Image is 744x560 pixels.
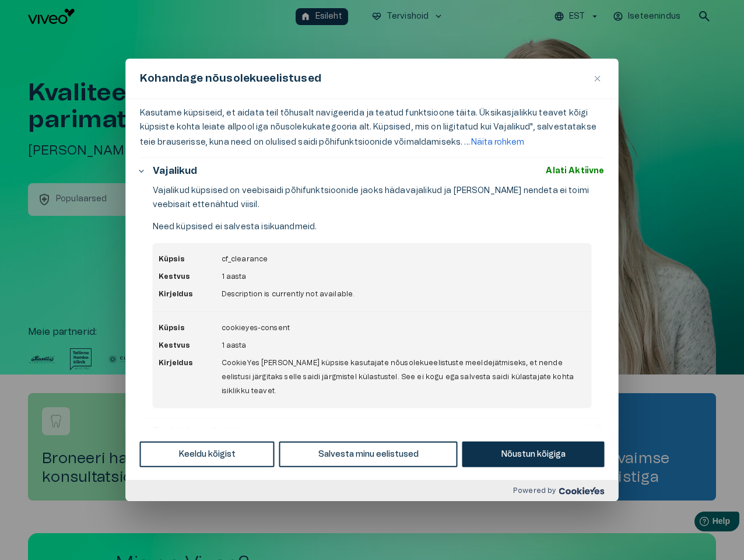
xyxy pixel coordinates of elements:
[126,59,619,501] div: Kohandage nõusolekueelistused
[591,72,605,86] button: Sulge
[159,321,217,335] div: Küpsis
[140,106,605,150] p: Kasutame küpsiseid, et aidata teil tõhusalt navigeerida ja teatud funktsioone täita. Üksikasjalik...
[546,164,604,178] span: Alati Aktiivne
[159,252,217,266] div: Küpsis
[279,442,458,467] button: Salvesta minu eelistused
[153,184,605,212] p: Vajalikud küpsised on veebisaidi põhifunktsioonide jaoks hädavajalikud ja [PERSON_NAME] nendeta e...
[140,442,275,467] button: Keeldu kõigist
[222,321,586,335] div: cookieyes-consent
[559,487,605,495] img: Cookieyes logo
[462,442,605,467] button: Nõustun kõigiga
[159,338,217,352] div: Kestvus
[126,480,619,501] div: Powered by
[470,134,525,150] button: Näita rohkem
[222,356,586,398] div: CookieYes [PERSON_NAME] küpsise kasutajate nõusolekueelistuste meeldejätmiseks, et nende eelistus...
[140,72,321,86] span: Kohandage nõusolekueelistused
[222,269,586,283] div: 1 aasta
[222,338,586,352] div: 1 aasta
[153,164,197,178] button: Vajalikud
[222,252,586,266] div: cf_clearance
[59,9,77,19] span: Help
[159,287,217,301] div: Kirjeldus
[153,220,605,234] p: Need küpsised ei salvesta isikuandmeid.
[595,76,601,82] img: Close
[159,356,217,398] div: Kirjeldus
[222,287,586,301] div: Description is currently not available.
[159,269,217,283] div: Kestvus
